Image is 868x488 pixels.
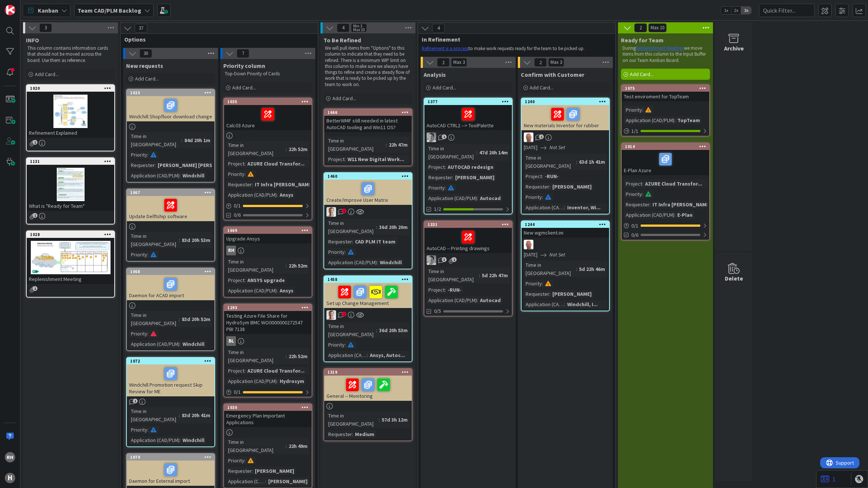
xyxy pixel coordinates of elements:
[227,99,312,104] div: 1035
[180,340,181,348] span: :
[326,341,345,349] div: Priority
[126,189,215,262] a: 1067Update Delftship softwareTime in [GEOGRAPHIC_DATA]:83d 20h 53mPriority:
[622,92,709,101] div: Test enviroment for TopTeam
[27,128,114,138] div: Refinement Explained
[522,228,609,238] div: New wgmclient.ini
[424,255,512,265] div: AV
[126,268,215,351] a: 1068Daemon for ACAD importTime in [GEOGRAPHIC_DATA]:83d 20h 52mPriority:Application (CAD/PLM):Win...
[224,246,312,255] div: RH
[433,84,456,91] span: Add Card...
[129,250,147,259] div: Priority
[244,160,246,168] span: :
[434,205,441,213] span: 1/2
[127,268,214,275] div: 1068
[452,257,457,262] span: 1
[524,300,564,308] div: Application (CAD/PLM)
[565,203,602,212] div: Inventor, Wi...
[324,173,412,180] div: 1460
[622,150,709,175] div: E-Plan Azure
[522,221,609,228] div: 1244
[352,238,353,246] span: :
[130,90,214,95] div: 1023
[424,98,512,130] div: 1377AutoCAD CTRL2 --> ToolPalette
[324,276,412,283] div: 1458
[78,7,141,14] b: Team CAD/PLM Backlog
[427,173,452,181] div: Requester
[227,228,312,233] div: 1669
[427,132,436,142] img: AV
[524,154,576,170] div: Time in [GEOGRAPHIC_DATA]
[524,132,533,142] img: RK
[577,158,607,166] div: 63d 1h 41m
[277,377,278,385] span: :
[622,85,709,101] div: 1075Test enviroment for TopTeam
[424,105,512,130] div: AutoCAD CTRL2 --> ToolPalette
[428,222,512,227] div: 1331
[479,271,480,279] span: :
[226,160,244,168] div: Project
[550,290,594,298] div: [PERSON_NAME]
[244,276,246,284] span: :
[478,194,503,202] div: Autocad
[127,358,214,396] div: 1072Windchill Promotion request Skip Review for ME
[625,86,709,91] div: 1075
[522,98,609,130] div: 1240New materials Inventor for rubber
[287,262,309,270] div: 22h 52m
[427,184,445,192] div: Priority
[477,194,478,202] span: :
[224,234,312,243] div: Upgrade Ansys
[445,184,446,192] span: :
[181,136,183,144] span: :
[524,240,533,249] img: RK
[524,279,542,288] div: Priority
[524,144,537,151] span: [DATE]
[452,173,453,181] span: :
[27,85,114,92] div: 1020
[674,116,675,124] span: :
[675,211,694,219] div: E-Plan
[286,262,287,270] span: :
[232,84,256,91] span: Add Card...
[224,105,312,130] div: Calc03 Azure
[129,311,179,327] div: Time in [GEOGRAPHIC_DATA]
[377,326,410,334] div: 36d 20h 53m
[328,277,412,282] div: 1458
[246,276,287,284] div: ANSYS upgrade
[427,267,479,284] div: Time in [GEOGRAPHIC_DATA]
[180,315,212,323] div: 83d 20h 52m
[324,369,412,401] div: 1319General -- Monitoring
[183,136,212,144] div: 84d 20h 1m
[524,251,537,259] span: [DATE]
[181,171,206,180] div: Windchill
[27,158,114,165] div: 1131
[130,358,214,364] div: 1072
[643,180,704,188] div: AZURE Cloud Transfor...
[129,161,155,169] div: Requester
[226,367,244,375] div: Project
[759,4,815,17] input: Quick Filter...
[368,351,407,359] div: Ansys, Autoc...
[26,157,115,225] a: 1131What is "Ready for Team"
[226,170,244,178] div: Priority
[427,144,476,161] div: Time in [GEOGRAPHIC_DATA]
[324,109,412,116] div: 1666
[127,268,214,300] div: 1068Daemon for ACAD import
[542,279,543,288] span: :
[524,261,576,277] div: Time in [GEOGRAPHIC_DATA]
[427,286,445,294] div: Project
[27,231,114,238] div: 1028
[224,98,312,130] div: 1035Calc03 Azure
[522,240,609,249] div: RK
[27,231,114,284] div: 1028Replenishment Meeting
[345,248,346,256] span: :
[621,84,710,137] a: 1075Test enviroment for TopTeamPriority:Application (CAD/PLM):TopTeam1/1
[324,116,412,132] div: BetterWMF still needed in latest AutoCAD tooling and Win11 OS?
[631,127,638,135] span: 1 / 1
[386,141,387,149] span: :
[521,220,610,311] a: 1244New wgmclient.iniRK[DATE]Not SetTime in [GEOGRAPHIC_DATA]:5d 22h 46mPriority:Requester:[PERSO...
[367,351,368,359] span: :
[27,85,114,138] div: 1020Refinement Explained
[135,75,159,82] span: Add Card...
[577,265,607,273] div: 5d 22h 46m
[524,193,542,201] div: Priority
